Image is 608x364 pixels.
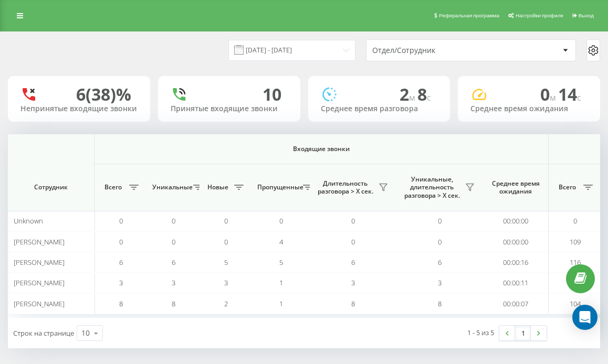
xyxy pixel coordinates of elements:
[224,237,228,247] span: 0
[470,104,588,113] div: Среднее время ожидания
[417,83,431,105] span: 8
[321,104,438,113] div: Среднее время разговора
[570,299,581,308] span: 104
[515,326,531,340] a: 1
[579,13,594,18] span: Выход
[171,104,288,113] div: Принятые входящие звонки
[17,183,85,191] span: Сотрудник
[122,145,521,153] span: Входящие звонки
[224,258,228,267] span: 5
[467,327,494,338] div: 1 - 5 из 5
[570,258,581,267] span: 116
[81,328,90,338] div: 10
[224,278,228,287] span: 3
[13,328,74,338] span: Строк на странице
[172,299,175,308] span: 8
[279,237,283,247] span: 4
[279,299,283,308] span: 1
[439,13,499,18] span: Реферальная программа
[119,237,123,247] span: 0
[554,183,580,191] span: Всего
[14,299,65,308] span: [PERSON_NAME]
[351,216,355,226] span: 0
[400,83,417,105] span: 2
[100,183,126,191] span: Всего
[577,92,581,103] span: c
[372,46,498,55] div: Отдел/Сотрудник
[172,258,175,267] span: 6
[224,299,228,308] span: 2
[550,92,558,103] span: м
[172,278,175,287] span: 3
[351,258,355,267] span: 6
[491,179,540,196] span: Среднее время ожидания
[224,216,228,226] span: 0
[351,299,355,308] span: 8
[483,273,549,293] td: 00:00:11
[263,84,281,104] div: 10
[14,216,43,226] span: Unknown
[14,237,65,247] span: [PERSON_NAME]
[14,278,65,287] span: [PERSON_NAME]
[483,293,549,314] td: 00:00:07
[427,92,431,103] span: c
[205,183,231,191] span: Новые
[279,216,283,226] span: 0
[279,258,283,267] span: 5
[351,237,355,247] span: 0
[572,305,597,330] div: Open Intercom Messenger
[172,237,175,247] span: 0
[119,216,123,226] span: 0
[516,13,563,18] span: Настройки профиля
[20,104,138,113] div: Непринятые входящие звонки
[14,258,65,267] span: [PERSON_NAME]
[402,175,462,200] span: Уникальные, длительность разговора > Х сек.
[152,183,190,191] span: Уникальные
[119,278,123,287] span: 3
[483,211,549,231] td: 00:00:00
[351,278,355,287] span: 3
[438,258,442,267] span: 6
[438,237,442,247] span: 0
[438,278,442,287] span: 3
[279,278,283,287] span: 1
[172,216,175,226] span: 0
[483,231,549,252] td: 00:00:00
[76,84,131,104] div: 6 (38)%
[438,216,442,226] span: 0
[438,299,442,308] span: 8
[409,92,417,103] span: м
[558,83,581,105] span: 14
[570,237,581,247] span: 109
[573,216,577,226] span: 0
[119,299,123,308] span: 8
[540,83,558,105] span: 0
[257,183,300,191] span: Пропущенные
[315,179,375,196] span: Длительность разговора > Х сек.
[483,252,549,273] td: 00:00:16
[119,258,123,267] span: 6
